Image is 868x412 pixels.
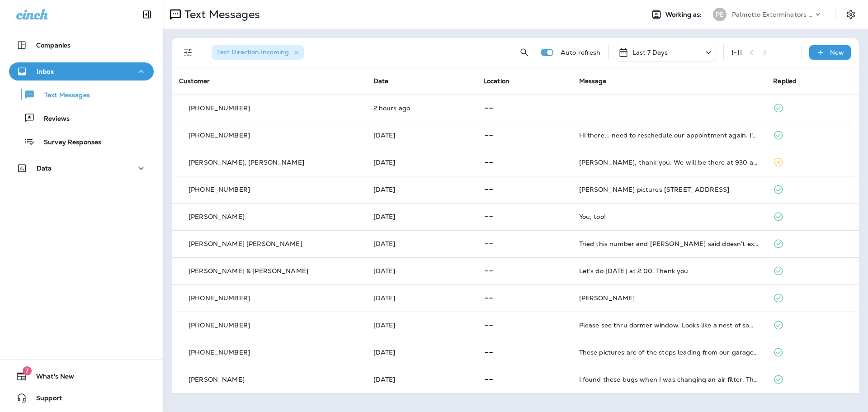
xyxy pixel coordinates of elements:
p: Aug 26, 2025 04:05 PM [373,349,469,356]
div: Tried this number and Verizon said doesn't existe. Please call back [579,240,759,247]
button: 7What's New [9,367,154,385]
button: Companies [9,36,154,54]
button: Support [9,389,154,407]
p: Aug 26, 2025 04:18 PM [373,322,469,329]
span: 7 [23,366,32,375]
button: Search Messages [515,43,533,62]
div: Let's do Friday at 2:00. Thank you [579,267,759,275]
p: [PERSON_NAME] & [PERSON_NAME] [189,267,308,275]
button: Collapse Sidebar [134,5,160,24]
p: Survey Responses [35,138,101,147]
span: [PHONE_NUMBER] [189,294,250,302]
p: Data [37,165,52,172]
p: [PERSON_NAME], [PERSON_NAME] [189,159,304,166]
span: Support [27,394,62,405]
span: [PHONE_NUMBER] [189,185,250,194]
p: [PERSON_NAME] [PERSON_NAME] [189,240,302,247]
button: Text Messages [9,85,154,104]
p: Companies [36,42,71,49]
span: Customer [179,77,210,85]
div: Jason, thank you. We will be there at 930 am Wednesday to pull all the Tyvek and tape on the firs... [579,159,759,166]
p: Text Messages [35,91,90,100]
span: What's New [27,373,74,384]
p: Aug 26, 2025 01:59 PM [373,376,469,383]
p: Inbox [37,68,54,75]
p: Reviews [35,115,70,123]
span: Replied [773,77,797,85]
span: [PHONE_NUMBER] [189,321,250,329]
p: Sep 2, 2025 08:41 AM [373,104,469,112]
button: Filters [179,43,197,62]
div: Oates pictures 1334 Old Rosebud Trail Awendaw, SC 29429 [579,186,759,193]
p: Aug 28, 2025 04:17 PM [373,213,469,220]
div: These pictures are of the steps leading from our garage under our house up to the first floor! Mu... [579,349,759,356]
p: Aug 27, 2025 04:56 PM [373,294,469,302]
div: Text Direction:Incoming [212,45,304,60]
p: Sep 1, 2025 09:24 AM [373,132,469,139]
button: Survey Responses [9,132,154,151]
div: Cheslock [579,294,759,302]
p: Auto refresh [561,49,601,56]
span: Working as: [665,11,704,19]
p: Text Messages [181,8,260,21]
button: Settings [843,6,859,23]
p: Aug 30, 2025 09:38 AM [373,159,469,166]
button: Data [9,159,154,177]
p: Palmetto Exterminators LLC [732,11,813,18]
p: Aug 28, 2025 04:41 PM [373,186,469,193]
p: Aug 28, 2025 10:06 AM [373,240,469,247]
p: [PERSON_NAME] [189,376,245,383]
p: New [830,49,844,56]
button: Reviews [9,109,154,128]
span: [PHONE_NUMBER] [189,348,250,356]
span: Date [373,77,389,85]
span: Location [483,77,509,85]
p: Last 7 Days [632,49,668,56]
span: [PHONE_NUMBER] [189,104,250,112]
div: PE [713,8,726,21]
button: Inbox [9,62,154,81]
p: [PERSON_NAME] [189,213,245,220]
div: Please see thru dormer window. Looks like a nest of some kind. Can you give me your opinion on th... [579,322,759,329]
div: I found these bugs when I was changing an air filter. They are dead. Are these termites? [579,376,759,383]
span: Message [579,77,607,85]
span: Text Direction : Incoming [217,48,289,56]
div: You, too! [579,213,759,220]
p: Aug 28, 2025 08:01 AM [373,267,469,275]
span: [PHONE_NUMBER] [189,131,250,139]
div: Hi there... need to reschedule our appointment again. I'm thinking October might be best for us [579,132,759,139]
div: 1 - 11 [731,49,743,56]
